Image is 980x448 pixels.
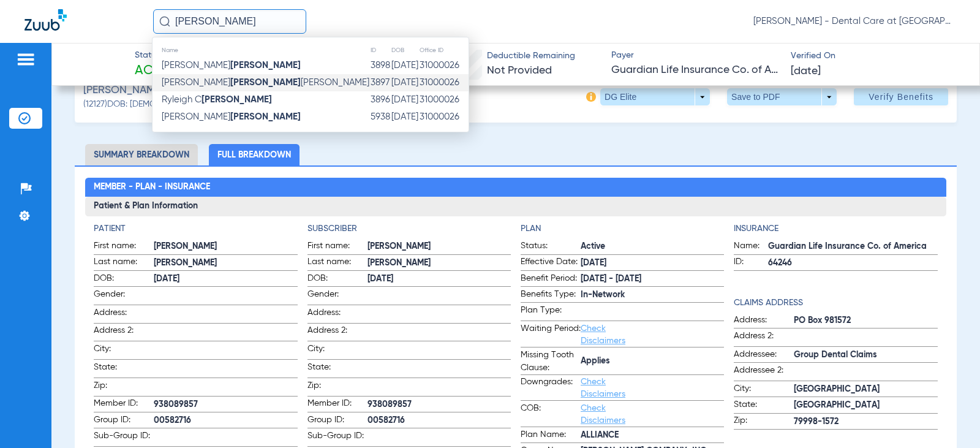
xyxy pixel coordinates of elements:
span: Payer [611,49,780,62]
span: Zip: [307,379,367,396]
td: 31000026 [419,57,469,74]
span: Applies [581,355,724,368]
span: [PERSON_NAME] [PERSON_NAME] [162,78,369,87]
strong: [PERSON_NAME] [202,95,272,104]
span: First name: [94,240,154,254]
img: Search Icon [159,16,170,27]
span: [DATE] [154,273,297,286]
span: DOB: [94,272,154,287]
button: Save to PDF [727,88,837,105]
td: 3898 [370,57,391,74]
img: hamburger-icon [16,52,36,67]
strong: [PERSON_NAME] [230,61,301,70]
span: Plan Type: [521,304,581,321]
span: DOB: [307,272,367,287]
span: [PERSON_NAME] [162,112,301,121]
span: [PERSON_NAME] [162,61,301,70]
span: ID: [734,256,768,270]
span: Gender: [94,288,154,305]
span: Not Provided [487,65,552,76]
span: Address 2: [734,330,794,346]
span: Zip: [94,379,154,396]
span: Member ID: [94,397,154,412]
td: [DATE] [391,108,419,126]
td: [DATE] [391,91,419,108]
th: ID [370,44,391,57]
td: 3897 [370,74,391,91]
span: State: [307,361,367,378]
img: info-icon [586,92,596,102]
span: 79998-1572 [794,416,937,428]
span: [PERSON_NAME] - Dental Care at [GEOGRAPHIC_DATA] [753,15,956,28]
span: [PERSON_NAME] [154,240,297,253]
span: 64246 [768,257,937,270]
span: [PERSON_NAME] [367,240,511,253]
li: Full Breakdown [209,144,300,165]
input: Search for patients [153,9,306,34]
h4: Insurance [734,222,937,235]
h4: Patient [94,222,297,235]
span: Sub-Group ID: [307,430,367,446]
span: Addressee 2: [734,364,794,381]
span: Address: [307,306,367,323]
h4: Claims Address [734,297,937,309]
h4: Subscriber [307,222,511,235]
span: Last name: [94,256,154,270]
span: Group Dental Claims [794,349,937,362]
span: Plan Name: [521,428,581,443]
li: Summary Breakdown [85,144,198,165]
strong: [PERSON_NAME] [230,78,301,87]
span: Status: [521,240,581,254]
span: Benefit Period: [521,272,581,287]
span: Zip: [734,414,794,429]
span: City: [307,343,367,359]
span: Sub-Group ID: [94,430,154,446]
span: Group ID: [94,414,154,428]
span: Guardian Life Insurance Co. of America [611,63,780,78]
span: Active [135,63,178,80]
span: 00582716 [154,414,297,427]
span: City: [94,343,154,359]
span: Address: [94,306,154,323]
span: City: [734,382,794,397]
span: Group ID: [307,414,367,428]
span: [PERSON_NAME] [83,83,164,98]
a: Check Disclaimers [581,404,625,425]
img: Zuub Logo [24,9,67,31]
span: Verify Benefits [869,92,933,102]
span: PO Box 981572 [794,314,937,327]
span: [GEOGRAPHIC_DATA] [794,383,937,396]
span: Address 2: [307,324,367,341]
th: Name [153,44,370,57]
a: Check Disclaimers [581,324,625,345]
span: Gender: [307,288,367,305]
span: [PERSON_NAME] [154,257,297,270]
span: Active [581,240,724,253]
span: [DATE] [367,273,511,286]
span: Effective Date: [521,256,581,270]
button: DG Elite [600,88,710,105]
span: [PERSON_NAME] [367,257,511,270]
span: 938089857 [154,398,297,411]
h4: Plan [521,222,724,235]
span: First name: [307,240,367,254]
span: [DATE] [581,257,724,270]
button: Verify Benefits [854,88,948,105]
span: Verified On [791,50,960,63]
th: DOB [391,44,419,57]
span: Deductible Remaining [487,50,575,63]
span: Ryleigh C [162,95,272,104]
span: Address: [734,314,794,328]
span: Member ID: [307,397,367,412]
span: Guardian Life Insurance Co. of America [768,240,937,253]
td: 31000026 [419,108,469,126]
td: 31000026 [419,91,469,108]
span: [DATE] - [DATE] [581,273,724,286]
span: State: [94,361,154,378]
span: 00582716 [367,414,511,427]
